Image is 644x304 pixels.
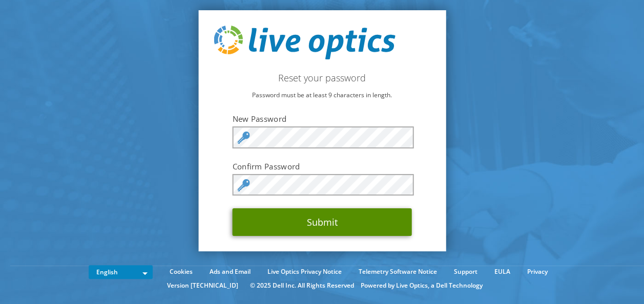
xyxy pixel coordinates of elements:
[233,161,412,171] label: Confirm Password
[361,280,483,291] li: Powered by Live Optics, a Dell Technology
[202,266,258,277] a: Ads and Email
[245,280,359,291] li: © 2025 Dell Inc. All Rights Reserved
[446,266,485,277] a: Support
[162,266,200,277] a: Cookies
[487,266,518,277] a: EULA
[233,208,412,236] button: Submit
[214,72,430,83] h2: Reset your password
[214,90,430,101] p: Password must be at least 9 characters in length.
[233,114,412,124] label: New Password
[520,266,555,277] a: Privacy
[260,266,349,277] a: Live Optics Privacy Notice
[214,26,395,59] img: live_optics_svg.svg
[162,280,243,291] li: Version [TECHNICAL_ID]
[351,266,445,277] a: Telemetry Software Notice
